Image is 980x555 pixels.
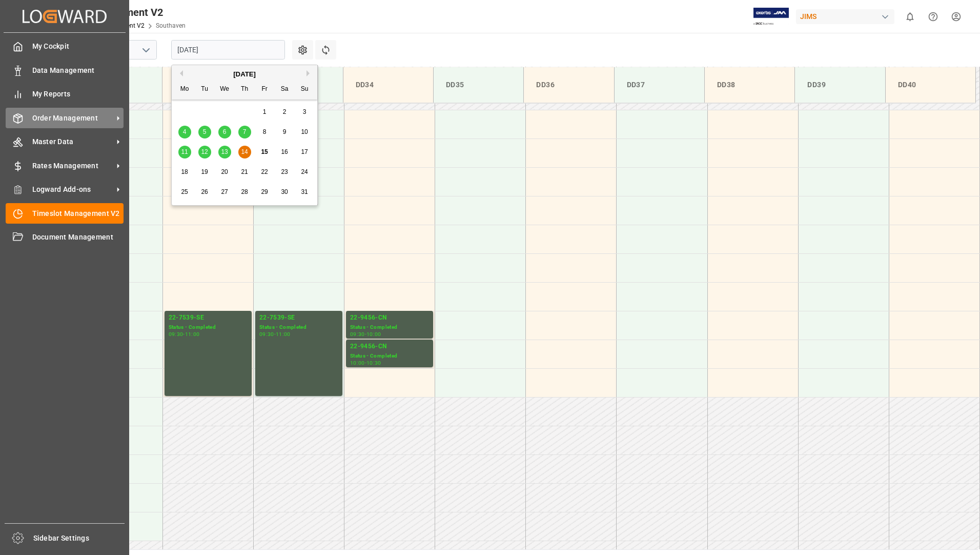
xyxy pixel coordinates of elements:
[198,146,211,158] div: Choose Tuesday, August 12th, 2025
[32,184,113,195] span: Logward Add-ons
[258,126,271,138] div: Choose Friday, August 8th, 2025
[298,146,311,158] div: Choose Sunday, August 17th, 2025
[203,128,207,135] span: 5
[238,146,251,158] div: Choose Thursday, August 14th, 2025
[32,41,124,52] span: My Cockpit
[221,188,228,195] span: 27
[278,186,291,199] div: Choose Saturday, August 30th, 2025
[259,313,338,323] div: 22-7539-SE
[218,146,231,158] div: Choose Wednesday, August 13th, 2025
[532,75,605,94] div: DD36
[894,75,967,94] div: DD40
[241,148,248,155] span: 14
[278,106,291,118] div: Choose Saturday, August 2nd, 2025
[350,323,429,332] div: Status - Completed
[32,208,124,219] span: Timeslot Management V2
[258,146,271,158] div: Choose Friday, August 15th, 2025
[238,166,251,179] div: Choose Thursday, August 21st, 2025
[922,5,945,28] button: Help Center
[261,148,268,155] span: 15
[218,126,231,138] div: Choose Wednesday, August 6th, 2025
[258,83,271,96] div: Fr
[298,166,311,179] div: Choose Sunday, August 24th, 2025
[201,188,208,195] span: 26
[169,323,248,332] div: Status - Completed
[350,361,365,365] div: 10:00
[32,161,113,171] span: Rates Management
[352,75,425,94] div: DD34
[301,128,308,135] span: 10
[274,332,276,336] div: -
[241,188,248,195] span: 28
[175,102,315,202] div: month 2025-08
[258,186,271,199] div: Choose Friday, August 29th, 2025
[258,166,271,179] div: Choose Friday, August 22nd, 2025
[281,188,288,195] span: 30
[178,166,191,179] div: Choose Monday, August 18th, 2025
[278,166,291,179] div: Choose Saturday, August 23rd, 2025
[32,89,124,100] span: My Reports
[218,83,231,96] div: We
[365,332,366,336] div: -
[276,332,291,336] div: 11:00
[307,70,313,76] button: Next Month
[796,9,894,24] div: JIMS
[198,186,211,199] div: Choose Tuesday, August 26th, 2025
[201,148,208,155] span: 12
[6,227,124,247] a: Document Management
[365,361,366,365] div: -
[198,126,211,138] div: Choose Tuesday, August 5th, 2025
[169,313,248,323] div: 22-7539-SE
[278,126,291,138] div: Choose Saturday, August 9th, 2025
[281,148,288,155] span: 16
[32,136,113,147] span: Master Data
[803,75,876,94] div: DD39
[259,332,274,336] div: 09:30
[32,113,113,124] span: Order Management
[178,83,191,96] div: Mo
[198,83,211,96] div: Tu
[218,186,231,199] div: Choose Wednesday, August 27th, 2025
[283,128,287,135] span: 9
[261,188,268,195] span: 29
[201,168,208,175] span: 19
[181,168,188,175] span: 18
[178,186,191,199] div: Choose Monday, August 25th, 2025
[178,126,191,138] div: Choose Monday, August 4th, 2025
[899,5,922,28] button: show 0 new notifications
[283,108,287,115] span: 2
[623,75,696,94] div: DD37
[238,83,251,96] div: Th
[261,168,268,175] span: 22
[350,313,429,323] div: 22-9456-CN
[223,128,227,135] span: 6
[177,70,183,76] button: Previous Month
[6,36,124,56] a: My Cockpit
[172,69,317,80] div: [DATE]
[181,148,188,155] span: 11
[298,83,311,96] div: Su
[278,83,291,96] div: Sa
[243,128,247,135] span: 7
[366,361,381,365] div: 10:30
[169,332,183,336] div: 09:30
[33,533,125,544] span: Sidebar Settings
[350,332,365,336] div: 09:30
[183,128,187,135] span: 4
[32,232,124,243] span: Document Management
[6,203,124,223] a: Timeslot Management V2
[298,186,311,199] div: Choose Sunday, August 31st, 2025
[221,148,228,155] span: 13
[298,106,311,118] div: Choose Sunday, August 3rd, 2025
[138,42,153,58] button: open menu
[238,126,251,138] div: Choose Thursday, August 7th, 2025
[171,75,244,94] div: DD32
[350,342,429,352] div: 22-9456-CN
[263,108,267,115] span: 1
[259,323,338,332] div: Status - Completed
[442,75,515,94] div: DD35
[281,168,288,175] span: 23
[221,168,228,175] span: 20
[218,166,231,179] div: Choose Wednesday, August 20th, 2025
[258,106,271,118] div: Choose Friday, August 1st, 2025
